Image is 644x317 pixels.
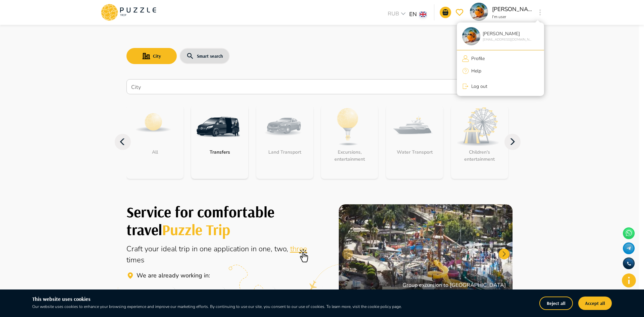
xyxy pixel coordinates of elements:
p: Help [469,67,481,74]
img: profile_picture PuzzleTrip [462,27,480,45]
p: Log out [469,83,487,90]
p: Profile [469,55,485,62]
p: [PERSON_NAME] [480,30,533,37]
p: [EMAIL_ADDRESS][DOMAIN_NAME] [480,37,533,42]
